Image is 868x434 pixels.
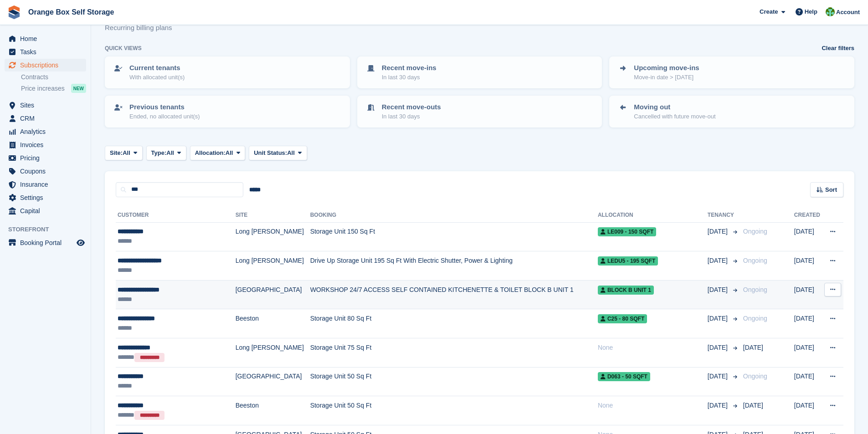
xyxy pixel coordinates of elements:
[708,372,729,381] span: [DATE]
[236,251,310,281] td: Long [PERSON_NAME]
[743,315,767,322] span: Ongoing
[358,57,601,87] a: Recent move-ins In last 30 days
[20,204,75,217] span: Capital
[236,222,310,251] td: Long [PERSON_NAME]
[743,228,767,235] span: Ongoing
[8,225,91,234] span: Storefront
[236,338,310,368] td: Long [PERSON_NAME]
[310,208,598,223] th: Booking
[794,251,822,281] td: [DATE]
[5,204,86,217] a: menu
[708,401,729,410] span: [DATE]
[5,99,86,112] a: menu
[129,112,200,121] p: Ended, no allocated unit(s)
[5,125,86,138] a: menu
[105,23,178,33] p: Recurring billing plans
[708,256,729,266] span: [DATE]
[794,338,822,368] td: [DATE]
[598,208,708,223] th: Allocation
[708,227,729,236] span: [DATE]
[598,256,658,266] span: LEDU5 - 195 SQFT
[21,84,65,93] span: Price increases
[382,112,441,121] p: In last 30 days
[20,178,75,191] span: Insurance
[794,367,822,396] td: [DATE]
[20,125,75,138] span: Analytics
[287,148,295,158] span: All
[743,257,767,264] span: Ongoing
[20,236,75,249] span: Booking Portal
[598,343,708,352] div: None
[20,165,75,178] span: Coupons
[20,99,75,112] span: Sites
[805,7,817,16] span: Help
[20,112,75,125] span: CRM
[75,237,86,248] a: Preview store
[129,73,185,82] p: With allocated unit(s)
[129,102,200,112] p: Previous tenants
[190,146,246,161] button: Allocation: All
[146,146,186,161] button: Type: All
[743,344,763,351] span: [DATE]
[382,73,437,82] p: In last 30 days
[310,222,598,251] td: Storage Unit 150 Sq Ft
[236,208,310,223] th: Site
[743,373,767,380] span: Ongoing
[634,63,699,73] p: Upcoming move-ins
[226,148,233,158] span: All
[598,372,650,381] span: D063 - 50 SQFT
[794,280,822,309] td: [DATE]
[598,286,654,295] span: BLOCK B UNIT 1
[20,59,75,71] span: Subscriptions
[794,309,822,338] td: [DATE]
[310,338,598,368] td: Storage Unit 75 Sq Ft
[310,309,598,338] td: Storage Unit 80 Sq Ft
[634,102,715,112] p: Moving out
[20,152,75,164] span: Pricing
[826,7,835,16] img: Binder Bhardwaj
[5,46,86,58] a: menu
[236,280,310,309] td: [GEOGRAPHIC_DATA]
[249,146,307,161] button: Unit Status: All
[116,208,236,223] th: Customer
[236,309,310,338] td: Beeston
[598,227,656,236] span: LE009 - 150 SQFT
[123,148,130,158] span: All
[5,59,86,71] a: menu
[794,396,822,425] td: [DATE]
[110,148,123,158] span: Site:
[5,178,86,191] a: menu
[25,5,118,20] a: Orange Box Self Storage
[358,97,601,127] a: Recent move-outs In last 30 days
[760,7,778,16] span: Create
[610,57,853,87] a: Upcoming move-ins Move-in date > [DATE]
[195,148,226,158] span: Allocation:
[310,396,598,425] td: Storage Unit 50 Sq Ft
[105,146,143,161] button: Site: All
[310,280,598,309] td: WORKSHOP 24/7 ACCESS SELF CONTAINED KITCHENETTE & TOILET BLOCK B UNIT 1
[708,285,729,295] span: [DATE]
[598,314,647,323] span: C25 - 80 SQFT
[822,44,854,53] a: Clear filters
[743,402,763,409] span: [DATE]
[382,63,437,73] p: Recent move-ins
[708,208,740,223] th: Tenancy
[236,396,310,425] td: Beeston
[610,97,853,127] a: Moving out Cancelled with future move-out
[20,138,75,151] span: Invoices
[708,314,729,323] span: [DATE]
[5,138,86,151] a: menu
[71,84,86,93] div: NEW
[836,8,860,17] span: Account
[20,191,75,204] span: Settings
[21,73,86,82] a: Contracts
[5,165,86,178] a: menu
[708,343,729,352] span: [DATE]
[106,57,349,87] a: Current tenants With allocated unit(s)
[106,97,349,127] a: Previous tenants Ended, no allocated unit(s)
[105,44,142,52] h6: Quick views
[20,46,75,58] span: Tasks
[151,148,167,158] span: Type:
[236,367,310,396] td: [GEOGRAPHIC_DATA]
[7,5,21,19] img: stora-icon-8386f47178a22dfd0bd8f6a31ec36ba5ce8667c1dd55bd0f319d3a0aa187defe.svg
